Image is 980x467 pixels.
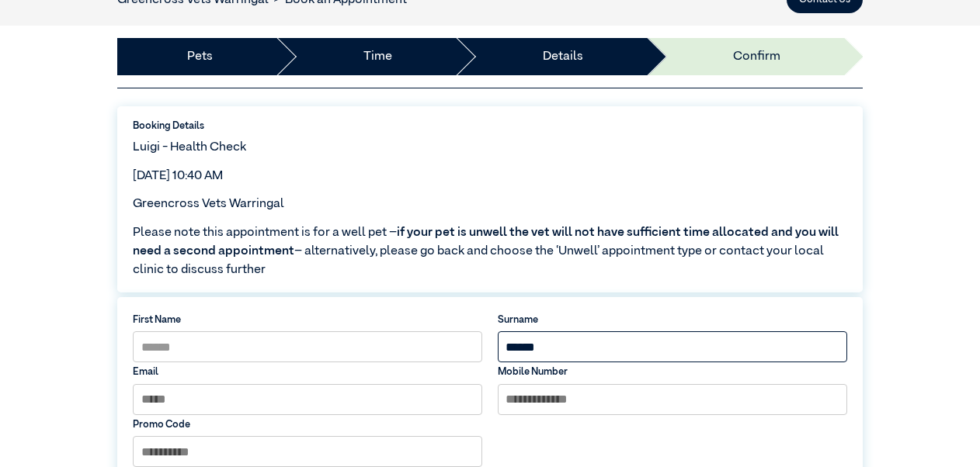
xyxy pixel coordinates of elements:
[133,365,482,379] label: Email
[133,198,284,210] span: Greencross Vets Warringal
[133,417,482,432] label: Promo Code
[498,365,847,379] label: Mobile Number
[187,47,213,66] a: Pets
[133,313,482,327] label: First Name
[133,223,847,279] span: Please note this appointment is for a well pet – – alternatively, please go back and choose the ‘...
[133,227,839,258] span: if your pet is unwell the vet will not have sufficient time allocated and you will need a second ...
[543,47,583,66] a: Details
[133,141,246,154] span: Luigi - Health Check
[133,170,223,182] span: [DATE] 10:40 AM
[363,47,392,66] a: Time
[133,119,847,133] label: Booking Details
[498,313,847,327] label: Surname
